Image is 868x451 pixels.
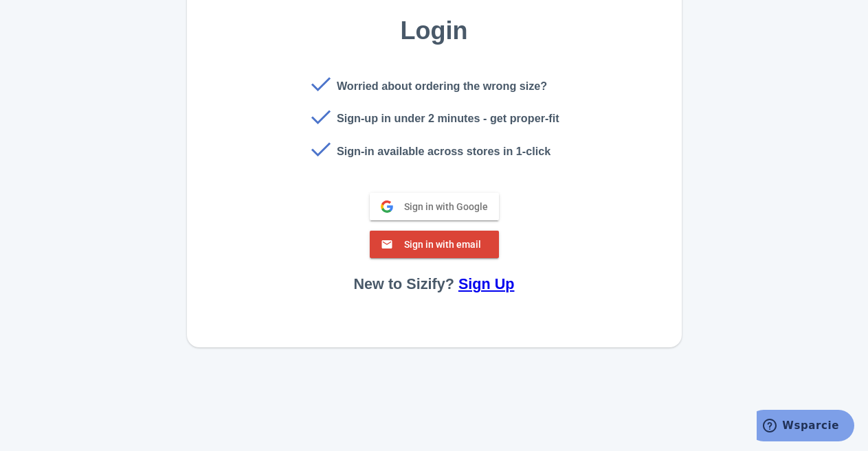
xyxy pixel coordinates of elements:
[757,410,854,444] iframe: Otwiera widżet umożliwiający znalezienie dodatkowych informacji
[354,276,515,292] h3: New to Sizify?
[370,231,499,258] button: Sign in with email
[393,238,481,251] span: Sign in with email
[458,275,515,292] a: Sign Up
[337,113,559,125] h3: Sign-up in under 2 minutes - get proper-fit
[337,80,547,93] h3: Worried about ordering the wrong size?
[337,146,550,158] h3: Sign-in available across stores in 1-click
[370,193,499,220] button: Sign in with Google
[401,17,468,45] h2: Login
[393,200,488,213] span: Sign in with Google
